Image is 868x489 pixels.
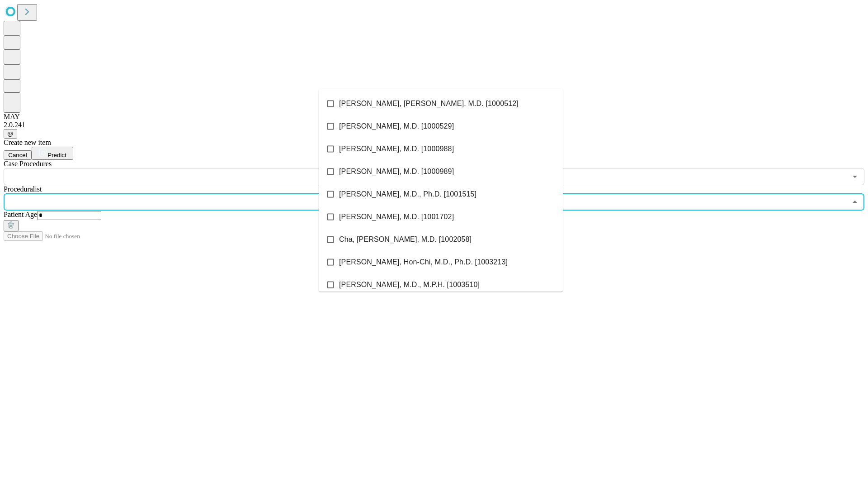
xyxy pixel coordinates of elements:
[8,152,27,158] span: Cancel
[339,98,519,109] span: [PERSON_NAME], [PERSON_NAME], M.D. [1000512]
[339,121,454,132] span: [PERSON_NAME], M.D. [1000529]
[339,234,472,245] span: Cha, [PERSON_NAME], M.D. [1002058]
[4,113,864,121] div: MAY
[4,139,51,146] span: Create new item
[4,129,17,139] button: @
[849,196,861,208] button: Close
[339,279,480,290] span: [PERSON_NAME], M.D., M.P.H. [1003510]
[4,211,37,218] span: Patient Age
[4,160,52,168] span: Scheduled Procedure
[32,147,73,160] button: Predict
[4,150,32,160] button: Cancel
[339,257,508,268] span: [PERSON_NAME], Hon-Chi, M.D., Ph.D. [1003213]
[339,189,476,200] span: [PERSON_NAME], M.D., Ph.D. [1001515]
[849,170,861,183] button: Open
[7,130,14,137] span: @
[4,185,42,193] span: Proceduralist
[339,144,454,154] span: [PERSON_NAME], M.D. [1000988]
[339,166,454,177] span: [PERSON_NAME], M.D. [1000989]
[339,211,454,222] span: [PERSON_NAME], M.D. [1001702]
[4,121,864,129] div: 2.0.241
[47,152,66,158] span: Predict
